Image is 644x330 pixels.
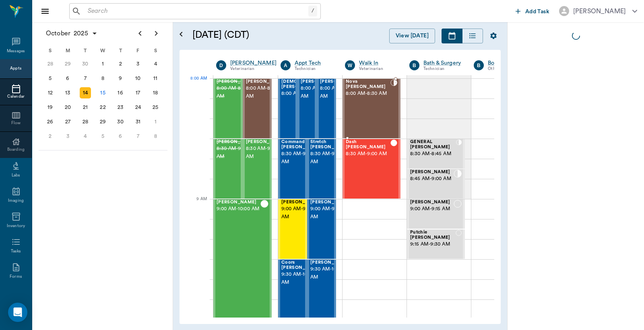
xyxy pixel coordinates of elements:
div: Wednesday, October 1, 2025 [97,58,109,70]
div: Thursday, October 30, 2025 [115,116,126,127]
button: Next page [148,25,164,41]
input: Search [85,6,308,17]
div: 8 AM [186,74,207,94]
span: Dash [PERSON_NAME] [346,139,390,150]
button: October2025 [42,25,102,41]
div: Monday, October 6, 2025 [62,73,73,84]
div: Technician [423,66,462,72]
div: Monday, November 3, 2025 [62,131,73,142]
div: Appts [10,66,21,72]
div: CHECKED_OUT, 9:30 AM - 10:00 AM [278,259,307,320]
div: Veterinarian [359,66,397,72]
span: 9:00 AM - 10:00 AM [217,205,260,213]
div: CHECKED_OUT, 8:00 AM - 8:30 AM [278,78,297,139]
div: Tuesday, October 28, 2025 [80,116,91,127]
div: Labs [12,172,20,178]
div: Inventory [7,223,25,229]
div: Monday, October 27, 2025 [62,116,73,127]
span: 9:00 AM - 9:15 AM [410,205,454,213]
div: Sunday, October 12, 2025 [45,87,56,98]
div: T [76,45,94,57]
span: [PERSON_NAME] [410,200,454,205]
div: Sunday, October 19, 2025 [45,102,56,113]
div: Saturday, October 18, 2025 [150,87,161,98]
div: T [111,45,129,57]
span: 8:00 AM - 8:30 AM [217,84,257,100]
div: Monday, October 20, 2025 [62,102,73,113]
div: Wednesday, October 8, 2025 [97,73,109,84]
span: Putchie [PERSON_NAME] [410,230,456,240]
h5: [DATE] (CDT) [192,29,316,41]
div: S [41,45,59,57]
span: [PERSON_NAME] [246,79,286,84]
div: [PERSON_NAME] [230,59,277,67]
button: Add Task [512,4,553,18]
div: CHECKED_OUT, 8:00 AM - 8:30 AM [243,78,272,139]
span: [PERSON_NAME] [217,79,257,84]
div: Today, Wednesday, October 15, 2025 [97,87,109,98]
div: Messages [7,48,25,54]
div: CHECKED_OUT, 9:00 AM - 10:00 AM [213,199,272,320]
div: CHECKED_OUT, 8:30 AM - 9:00 AM [243,139,272,199]
span: Coors [PERSON_NAME] [281,260,322,271]
div: CHECKED_IN, 8:30 AM - 8:45 AM [407,139,465,169]
div: Friday, October 10, 2025 [132,73,144,84]
span: 8:00 AM - 8:30 AM [246,84,286,100]
span: [PERSON_NAME] [301,79,341,84]
div: CHECKED_OUT, 9:00 AM - 9:30 AM [307,199,336,259]
div: Friday, October 31, 2025 [132,116,144,127]
span: 9:00 AM - 9:30 AM [310,205,351,221]
div: A [281,60,291,70]
span: 8:30 AM - 9:00 AM [246,145,286,161]
a: Walk In [359,59,397,67]
div: Thursday, October 2, 2025 [115,58,126,70]
div: Tuesday, November 4, 2025 [80,131,91,142]
span: [PERSON_NAME] [217,200,260,205]
span: 9:00 AM - 9:30 AM [281,205,322,221]
div: Thursday, October 23, 2025 [115,102,126,113]
div: Sunday, November 2, 2025 [45,131,56,142]
div: Saturday, October 25, 2025 [150,102,161,113]
span: 9:15 AM - 9:30 AM [410,240,456,248]
a: Appt Tech [295,59,333,67]
div: M [59,45,77,57]
span: [DEMOGRAPHIC_DATA] [PERSON_NAME] [281,79,336,90]
div: Tuesday, October 21, 2025 [80,102,91,113]
div: B [409,60,419,70]
span: 8:30 AM - 9:00 AM [346,150,390,158]
div: Monday, September 29, 2025 [62,58,73,70]
span: 2025 [72,28,90,39]
div: W [94,45,112,57]
span: October [44,28,72,39]
div: NOT_CONFIRMED, 9:15 AM - 9:30 AM [407,229,465,259]
div: CANCELED, 8:00 AM - 8:30 AM [213,78,243,139]
div: 9 AM [186,195,207,215]
span: 8:30 AM - 9:00 AM [281,150,322,166]
div: Friday, November 7, 2025 [132,131,144,142]
span: 8:30 AM - 9:00 AM [217,145,257,161]
div: Forms [10,274,22,280]
span: [PERSON_NAME] [320,79,360,84]
button: Close drawer [37,3,53,19]
a: Bath & Surgery [423,59,462,67]
span: 8:00 AM - 8:30 AM [301,84,341,100]
div: CHECKED_OUT, 8:30 AM - 9:00 AM [278,139,307,199]
div: NOT_CONFIRMED, 9:00 AM - 9:15 AM [407,199,465,229]
div: [PERSON_NAME] [573,6,626,16]
div: CANCELED, 8:30 AM - 9:00 AM [213,139,243,199]
div: CHECKED_OUT, 9:30 AM - 10:00 AM [307,259,336,320]
button: View [DATE] [389,29,435,43]
div: Friday, October 17, 2025 [132,87,144,98]
div: Friday, October 24, 2025 [132,102,144,113]
div: Imaging [8,198,24,204]
span: 9:30 AM - 10:00 AM [281,271,322,287]
div: Tuesday, September 30, 2025 [80,58,91,70]
div: Saturday, October 11, 2025 [150,73,161,84]
div: Sunday, September 28, 2025 [45,58,56,70]
div: S [147,45,164,57]
span: 9:30 AM - 10:00 AM [310,265,351,281]
div: Sunday, October 26, 2025 [45,116,56,127]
